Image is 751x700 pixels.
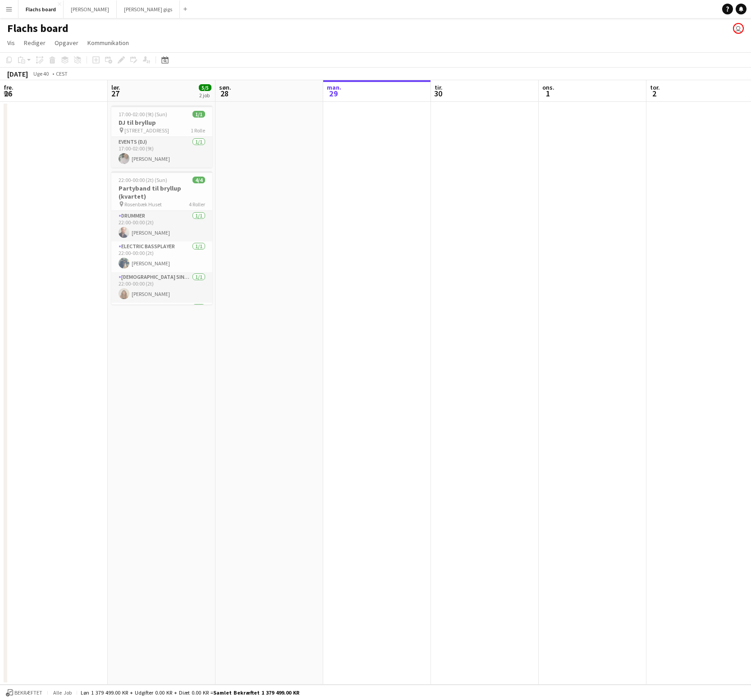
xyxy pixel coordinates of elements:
h1: Flachs board [7,22,69,35]
span: 1 [541,88,554,99]
span: Kommunikation [87,39,129,47]
span: 27 [110,88,120,99]
div: CEST [56,70,68,77]
span: 4/4 [192,177,205,183]
div: Løn 1 379 499.00 KR + Udgifter 0.00 KR + Diæt 0.00 KR = [81,689,299,696]
span: 28 [218,88,231,99]
button: [PERSON_NAME] [64,0,117,18]
span: 2 [649,88,660,99]
span: Samlet bekræftet 1 379 499.00 KR [213,689,299,696]
span: fre. [4,83,14,91]
h3: DJ til bryllup [111,118,212,127]
span: 26 [2,88,14,99]
span: ons. [542,83,554,91]
h3: Partyband til bryllup (kvartet) [111,184,212,200]
span: man. [327,83,341,91]
span: 1 Rolle [191,127,205,134]
span: 5/5 [199,84,211,91]
span: Uge 40 [30,70,52,77]
div: [DATE] [7,69,28,78]
span: lør. [111,83,120,91]
app-card-role: [DEMOGRAPHIC_DATA] Singer1/122:00-00:00 (2t)[PERSON_NAME] [111,272,212,303]
a: Opgaver [51,37,82,49]
app-card-role: Drummer1/122:00-00:00 (2t)[PERSON_NAME] [111,211,212,241]
app-job-card: 17:00-02:00 (9t) (Sun)1/1DJ til bryllup [STREET_ADDRESS]1 RolleEvents (DJ)1/117:00-02:00 (9t)[PER... [111,105,212,168]
span: Bekræftet [14,690,42,696]
app-user-avatar: Frederik Flach [733,23,744,34]
span: [STREET_ADDRESS] [124,127,169,134]
span: 29 [325,88,341,99]
span: tor. [650,83,660,91]
app-card-role: Electric Bassplayer1/122:00-00:00 (2t)[PERSON_NAME] [111,241,212,272]
button: [PERSON_NAME] gigs [117,0,180,18]
span: Vis [7,39,15,47]
a: Rediger [20,37,49,49]
span: tir. [435,83,443,91]
button: Bekræftet [5,688,44,698]
div: 2 job [199,92,211,99]
span: Opgaver [55,39,78,47]
span: 17:00-02:00 (9t) (Sun) [119,111,167,118]
span: 22:00-00:00 (2t) (Sun) [119,177,167,183]
span: 4 Roller [189,201,205,208]
span: søn. [219,83,231,91]
a: Kommunikation [84,37,133,49]
span: Rosenbæk Huset [124,201,162,208]
app-card-role: Guitarist1/1 [111,303,212,333]
button: Flachs board [18,0,64,18]
app-job-card: 22:00-00:00 (2t) (Sun)4/4Partyband til bryllup (kvartet) Rosenbæk Huset4 RollerDrummer1/122:00-00... [111,171,212,305]
span: Rediger [24,39,46,47]
span: Alle job [51,689,73,696]
a: Vis [4,37,18,49]
span: 30 [433,88,443,99]
span: 1/1 [192,111,205,118]
app-card-role: Events (DJ)1/117:00-02:00 (9t)[PERSON_NAME] [111,137,212,168]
